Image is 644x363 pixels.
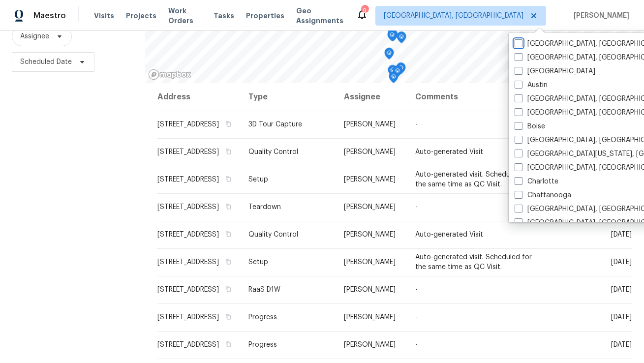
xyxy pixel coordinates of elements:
span: Progress [248,341,277,348]
button: Copy Address [224,285,233,294]
span: [PERSON_NAME] [344,314,396,321]
th: Assignee [336,83,408,111]
span: - [415,286,418,293]
span: [PERSON_NAME] [570,11,629,21]
span: Quality Control [248,149,298,155]
label: Austin [515,80,548,90]
span: - [415,314,418,321]
span: Visits [94,11,114,21]
div: Map marker [393,65,402,81]
span: [STREET_ADDRESS] [157,341,219,348]
span: [DATE] [611,341,632,348]
div: Map marker [397,31,406,47]
span: RaaS D1W [248,286,280,293]
button: Copy Address [224,175,233,183]
span: - [415,204,418,211]
span: Scheduled Date [20,57,72,67]
span: - [415,121,418,128]
div: Map marker [389,71,399,87]
span: [STREET_ADDRESS] [157,204,219,211]
span: Maestro [33,11,66,21]
button: Copy Address [224,257,233,266]
label: [GEOGRAPHIC_DATA] [515,66,595,76]
span: Teardown [248,204,281,211]
span: Setup [248,176,268,183]
th: Address [157,83,241,111]
span: [DATE] [611,314,632,321]
span: [PERSON_NAME] [344,176,396,183]
span: [PERSON_NAME] [344,204,396,211]
label: Charlotte [515,177,558,186]
span: [PERSON_NAME] [344,286,396,293]
span: [STREET_ADDRESS] [157,149,219,155]
label: Boise [515,121,545,131]
span: Work Orders [168,6,202,26]
th: Type [241,83,336,111]
span: [STREET_ADDRESS] [157,231,219,238]
span: Tasks [214,12,234,19]
a: Mapbox homepage [148,69,191,80]
span: - [415,341,418,348]
button: Copy Address [224,230,233,239]
label: Chattanooga [515,190,571,200]
span: [DATE] [611,286,632,293]
span: Quality Control [248,231,298,238]
span: Progress [248,314,277,321]
span: [DATE] [611,259,632,266]
span: [PERSON_NAME] [344,341,396,348]
span: Geo Assignments [296,6,344,26]
div: Map marker [384,48,394,63]
span: [STREET_ADDRESS] [157,314,219,321]
span: Auto-generated Visit [415,231,483,238]
button: Copy Address [224,312,233,321]
span: [DATE] [611,231,632,238]
span: [STREET_ADDRESS] [157,176,219,183]
button: Copy Address [224,120,233,128]
span: [PERSON_NAME] [344,231,396,238]
div: Map marker [388,65,398,80]
span: [GEOGRAPHIC_DATA], [GEOGRAPHIC_DATA] [384,11,523,21]
span: [PERSON_NAME] [344,149,396,155]
span: Setup [248,259,268,266]
div: Map marker [387,30,397,45]
span: 3D Tour Capture [248,121,302,128]
span: Auto-generated visit. Scheduled for the same time as QC Visit. [415,254,532,271]
button: Copy Address [224,147,233,156]
span: [PERSON_NAME] [344,121,396,128]
button: Copy Address [224,202,233,211]
span: [PERSON_NAME] [344,259,396,266]
th: Comments [407,83,550,111]
div: Map marker [396,62,406,78]
span: [STREET_ADDRESS] [157,121,219,128]
span: Auto-generated visit. Scheduled for the same time as QC Visit. [415,171,532,188]
span: Projects [126,11,156,21]
span: [STREET_ADDRESS] [157,259,219,266]
div: 9 [361,6,368,16]
span: Properties [246,11,284,21]
button: Copy Address [224,340,233,349]
span: Assignee [20,31,49,41]
span: Auto-generated Visit [415,149,483,155]
span: [STREET_ADDRESS] [157,286,219,293]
